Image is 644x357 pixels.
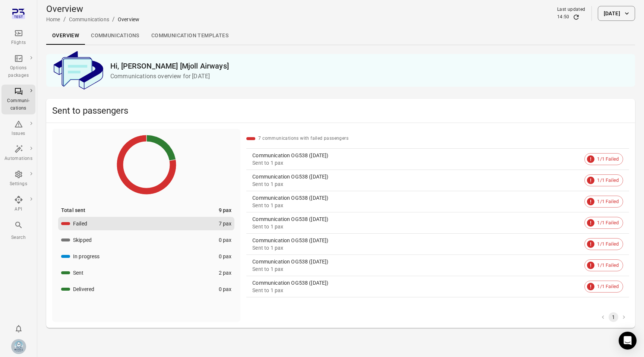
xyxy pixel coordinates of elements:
[73,269,84,277] div: Sent
[593,219,623,227] span: 1/1 Failed
[58,217,234,230] button: Failed7 pax
[61,206,86,214] div: Total sent
[593,262,623,269] span: 1/1 Failed
[46,27,635,45] div: Local navigation
[557,6,585,13] div: Last updated
[1,52,35,82] a: Options packages
[219,269,232,277] div: 2 pax
[46,3,139,15] h1: Overview
[1,218,35,243] button: Search
[63,15,66,24] li: /
[219,285,232,293] div: 0 pax
[252,194,581,202] div: Communication OG538 ([DATE])
[1,168,35,190] a: Settings
[572,13,580,21] button: Refresh data
[252,237,581,244] div: Communication OG538 ([DATE])
[246,276,629,297] a: Communication OG538 ([DATE])Sent to 1 pax1/1 Failed
[219,253,232,260] div: 0 pax
[4,39,32,47] div: Flights
[1,85,35,114] a: Communi-cations
[246,255,629,276] a: Communication OG538 ([DATE])Sent to 1 pax1/1 Failed
[252,244,581,252] div: Sent to 1 pax
[252,287,581,294] div: Sent to 1 pax
[246,212,629,233] a: Communication OG538 ([DATE])Sent to 1 pax1/1 Failed
[73,220,87,227] div: Failed
[252,180,581,188] div: Sent to 1 pax
[85,27,145,45] a: Communications
[1,117,35,140] a: Issues
[593,155,623,163] span: 1/1 Failed
[1,193,35,215] a: API
[1,142,35,165] a: Automations
[4,130,32,138] div: Issues
[219,206,232,214] div: 9 pax
[11,321,26,336] button: Notifications
[593,177,623,184] span: 1/1 Failed
[4,180,32,188] div: Settings
[1,26,35,49] a: Flights
[4,64,32,79] div: Options packages
[4,97,32,112] div: Communi-cations
[252,279,581,287] div: Communication OG538 ([DATE])
[557,13,569,21] div: 14:50
[598,312,629,322] nav: pagination navigation
[246,170,629,191] a: Communication OG538 ([DATE])Sent to 1 pax1/1 Failed
[73,285,94,293] div: Delivered
[58,266,234,279] button: Sent2 pax
[593,283,623,290] span: 1/1 Failed
[52,105,629,117] h2: Sent to passengers
[609,312,618,322] button: page 1
[593,240,623,248] span: 1/1 Failed
[4,155,32,162] div: Automations
[258,135,348,142] div: 7 communications with failed passengers
[252,202,581,209] div: Sent to 1 pax
[246,234,629,255] a: Communication OG538 ([DATE])Sent to 1 pax1/1 Failed
[46,16,60,22] a: Home
[58,233,234,247] button: Skipped0 pax
[8,336,29,357] button: Elsa Mjöll [Mjoll Airways]
[73,253,100,260] div: In progress
[69,16,109,22] a: Communications
[252,265,581,273] div: Sent to 1 pax
[246,149,629,170] a: Communication OG538 ([DATE])Sent to 1 pax1/1 Failed
[11,339,26,354] img: Mjoll-Airways-Logo.webp
[219,220,232,227] div: 7 pax
[252,173,581,180] div: Communication OG538 ([DATE])
[4,206,32,213] div: API
[252,215,581,223] div: Communication OG538 ([DATE])
[4,234,32,241] div: Search
[118,16,139,23] div: Overview
[112,15,115,24] li: /
[58,282,234,296] button: Delivered0 pax
[252,159,581,167] div: Sent to 1 pax
[58,250,234,263] button: In progress0 pax
[145,27,234,45] a: Communication templates
[46,27,85,45] a: Overview
[619,332,637,350] div: Open Intercom Messenger
[593,198,623,205] span: 1/1 Failed
[252,152,581,159] div: Communication OG538 ([DATE])
[110,72,629,81] p: Communications overview for [DATE]
[73,236,92,244] div: Skipped
[46,15,139,24] nav: Breadcrumbs
[110,60,629,72] h2: Hi, [PERSON_NAME] [Mjoll Airways]
[246,191,629,212] a: Communication OG538 ([DATE])Sent to 1 pax1/1 Failed
[252,258,581,265] div: Communication OG538 ([DATE])
[252,223,581,230] div: Sent to 1 pax
[598,6,635,21] button: [DATE]
[219,236,232,244] div: 0 pax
